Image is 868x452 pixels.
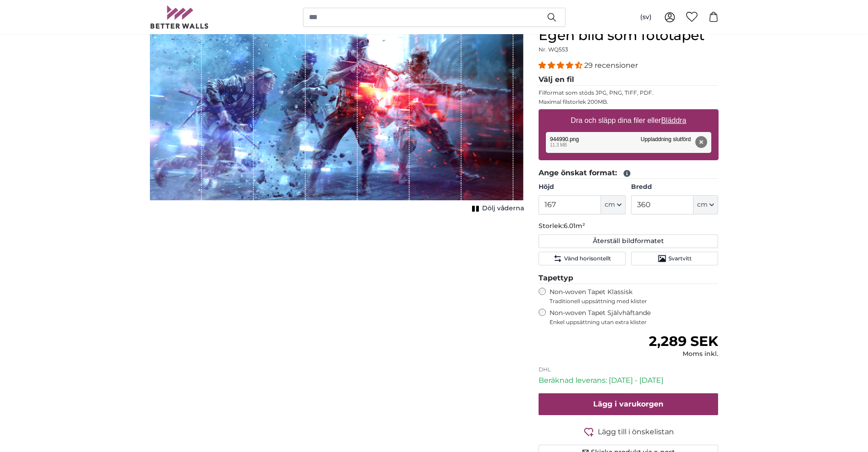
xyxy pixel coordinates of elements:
span: 4.34 stars [539,61,584,70]
button: Lägg till i önskelistan [539,426,719,437]
img: Betterwalls [150,5,209,29]
span: cm [605,200,615,209]
span: cm [697,200,708,209]
legend: Välj en fil [539,74,719,86]
legend: Ange önskat format: [539,168,719,179]
button: Lägg i varukorgen [539,393,719,415]
button: Återställ bildformatet [539,234,719,248]
label: Non-woven Tapet Självhäftande [550,309,719,326]
span: Traditionell uppsättning med klister [550,298,719,305]
button: Dölj våderna [469,202,524,215]
span: Dölj våderna [482,204,524,213]
span: Vänd horisontellt [564,255,611,262]
p: DHL [539,366,719,373]
span: Enkel uppsättning utan extra klister [550,319,719,326]
span: 29 recensioner [584,61,638,70]
label: Non-woven Tapet Klassisk [550,288,719,305]
label: Höjd [539,183,626,192]
p: Storlek: [539,222,719,231]
div: 1 of 1 [150,27,524,215]
span: 2,289 SEK [649,333,718,350]
button: Svartvitt [631,252,718,265]
span: 6.01m² [564,222,585,230]
span: Lägg till i önskelistan [598,427,674,437]
p: Beräknad leverans: [DATE] - [DATE] [539,375,719,386]
u: Bläddra [661,117,686,124]
p: Filformat som stöds JPG, PNG, TIFF, PDF. [539,89,719,96]
p: Maximal filstorlek 200MB. [539,98,719,106]
span: Lägg i varukorgen [593,400,663,408]
button: Vänd horisontellt [539,252,626,265]
label: Dra och släpp dina filer eller [567,112,689,130]
span: Svartvitt [668,255,692,262]
div: Moms inkl. [649,350,718,359]
span: Nr. WQ553 [539,46,568,53]
button: cm [693,195,718,214]
label: Bredd [631,183,718,192]
h1: Egen bild som fototapet [539,27,719,44]
legend: Tapettyp [539,273,719,284]
button: cm [601,195,626,214]
button: (sv) [633,9,659,25]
